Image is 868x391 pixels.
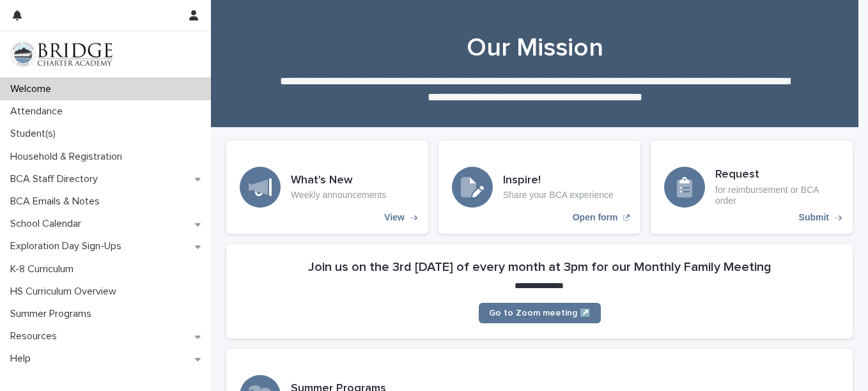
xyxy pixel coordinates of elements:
[715,168,839,182] h3: Request
[479,303,601,323] a: Go to Zoom meeting ↗️
[291,190,386,201] p: Weekly announcements
[438,141,640,234] a: Open form
[715,185,839,206] p: for reimbursement or BCA order
[799,212,829,223] p: Submit
[651,141,853,234] a: Submit
[5,240,132,252] p: Exploration Day Sign-Ups
[5,128,66,140] p: Student(s)
[503,174,614,188] h3: Inspire!
[224,33,846,63] h1: Our Mission
[308,259,771,275] h2: Join us on the 3rd [DATE] of every month at 3pm for our Monthly Family Meeting
[291,174,386,188] h3: What's New
[5,263,84,275] p: K-8 Curriculum
[10,42,112,67] img: V1C1m3IdTEidaUdm9Hs0
[5,105,73,118] p: Attendance
[384,212,405,223] p: View
[503,190,614,201] p: Share your BCA experience
[489,309,591,318] span: Go to Zoom meeting ↗️
[5,308,102,320] p: Summer Programs
[226,141,428,234] a: View
[5,353,41,365] p: Help
[5,151,132,163] p: Household & Registration
[5,83,61,95] p: Welcome
[573,212,618,223] p: Open form
[5,173,108,185] p: BCA Staff Directory
[5,330,67,342] p: Resources
[5,218,91,230] p: School Calendar
[5,286,127,298] p: HS Curriculum Overview
[5,195,110,208] p: BCA Emails & Notes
